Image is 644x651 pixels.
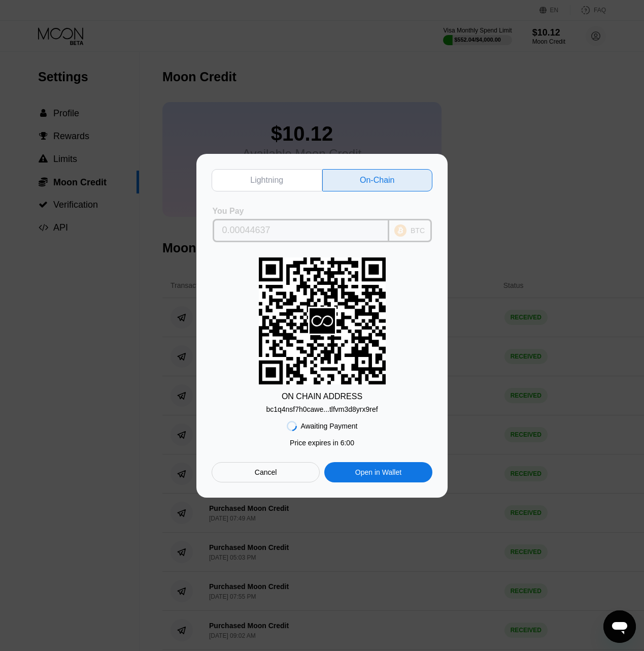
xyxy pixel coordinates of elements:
[282,392,362,401] div: ON CHAIN ADDRESS
[324,462,432,482] div: Open in Wallet
[212,207,432,242] div: You PayBTC
[411,226,425,235] div: BTC
[250,175,283,185] div: Lightning
[266,405,378,413] div: bc1q4nsf7h0cawe...tlfvm3d8yrx9ref
[355,468,401,477] div: Open in Wallet
[290,439,354,447] div: Price expires in
[212,462,320,482] div: Cancel
[301,422,358,430] div: Awaiting Payment
[213,207,389,216] div: You Pay
[255,468,277,477] div: Cancel
[341,439,354,447] span: 6 : 00
[212,169,322,191] div: Lightning
[322,169,433,191] div: On-Chain
[360,175,394,185] div: On-Chain
[266,401,378,413] div: bc1q4nsf7h0cawe...tlfvm3d8yrx9ref
[603,610,636,643] iframe: Butoni për hapjen e dritares së dërgimit të mesazheve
